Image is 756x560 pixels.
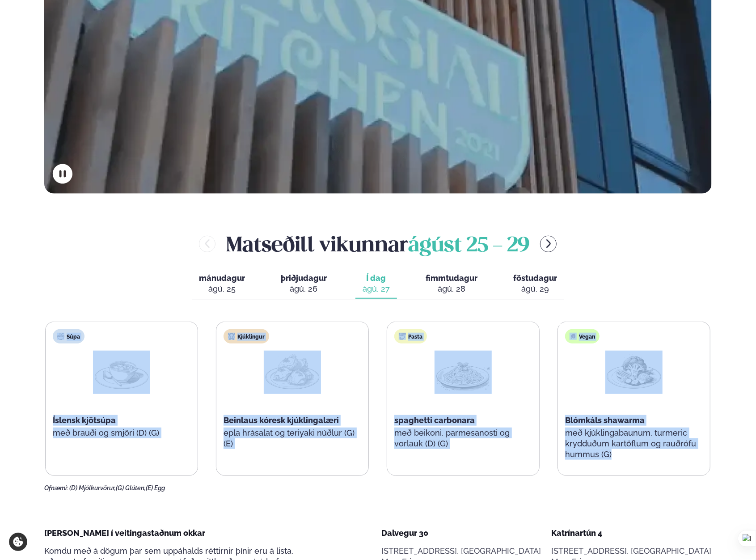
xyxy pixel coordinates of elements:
[199,236,215,252] button: menu-btn-left
[69,484,116,492] span: (D) Mjólkurvörur,
[57,333,64,340] img: soup.svg
[44,528,205,538] span: [PERSON_NAME] í veitingastaðnum okkar
[381,546,541,556] p: [STREET_ADDRESS], [GEOGRAPHIC_DATA]
[513,284,557,294] div: ágú. 29
[199,284,245,294] div: ágú. 25
[565,416,645,425] span: Blómkáls shawarma
[224,329,269,344] div: Kjúklingur
[513,273,557,283] span: föstudagur
[274,269,334,299] button: þriðjudagur ágú. 26
[426,284,477,294] div: ágú. 28
[552,528,712,539] div: Katrínartún 4
[224,428,361,449] p: epla hrásalat og teriyaki núðlur (G) (E)
[264,351,321,392] img: Chicken-thighs.png
[418,269,485,299] button: fimmtudagur ágú. 28
[53,329,84,344] div: Súpa
[281,284,327,294] div: ágú. 26
[399,333,406,340] img: pasta.svg
[426,273,477,283] span: fimmtudagur
[355,269,397,299] button: Í dag ágú. 27
[199,273,245,283] span: mánudagur
[565,428,703,460] p: með kjúklingabaunum, turmeric krydduðum kartöflum og rauðrófu hummus (G)
[570,333,577,340] img: Vegan.svg
[281,273,327,283] span: þriðjudagur
[506,269,564,299] button: föstudagur ágú. 29
[605,351,663,392] img: Vegan.png
[224,416,339,425] span: Beinlaus kóresk kjúklingalæri
[9,533,27,551] a: Cookie settings
[363,273,390,284] span: Í dag
[116,484,146,492] span: (G) Glúten,
[93,351,150,392] img: Soup.png
[192,269,252,299] button: mánudagur ágú. 25
[226,229,529,259] h2: Matseðill vikunnar
[363,284,390,294] div: ágú. 27
[540,236,557,252] button: menu-btn-right
[228,333,235,340] img: chicken.svg
[381,528,541,539] div: Dalvegur 30
[408,236,529,256] span: ágúst 25 - 29
[53,428,190,438] p: með brauði og smjöri (D) (G)
[44,484,68,492] span: Ofnæmi:
[146,484,165,492] span: (E) Egg
[53,416,116,425] span: Íslensk kjötsúpa
[552,546,712,556] p: [STREET_ADDRESS], [GEOGRAPHIC_DATA]
[565,329,600,344] div: Vegan
[394,416,475,425] span: spaghetti carbonara
[435,351,492,392] img: Spagetti.png
[394,428,532,449] p: með beikoni, parmesanosti og vorlauk (D) (G)
[394,329,427,344] div: Pasta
